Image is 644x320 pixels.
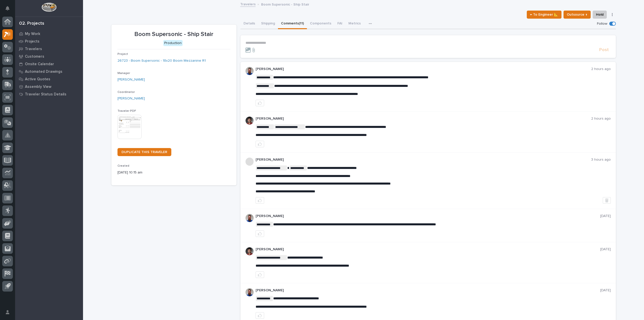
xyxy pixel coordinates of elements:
p: Onsite Calendar [25,62,54,66]
span: DUPLICATE THIS TRAVELER [122,150,167,154]
button: FAI [334,19,345,29]
button: Components [307,19,334,29]
button: Delete post [603,197,611,204]
button: ← To Engineer 📐 [527,11,561,19]
p: [PERSON_NAME] [256,117,591,121]
a: Travelers [240,1,256,7]
a: My Work [15,30,83,38]
img: Workspace Logo [42,3,56,12]
a: Active Quotes [15,75,83,83]
p: Boom Supersonic - Ship Stair [261,1,309,7]
button: Shipping [258,19,278,29]
a: [PERSON_NAME] [117,77,145,82]
button: like this post [256,141,264,147]
img: ROij9lOReuV7WqYxWfnW [246,117,254,125]
p: [PERSON_NAME] [256,247,600,252]
p: [PERSON_NAME] [256,214,600,218]
span: ← To Engineer 📐 [530,12,558,18]
p: Boom Supersonic - Ship Stair [117,31,230,38]
button: like this post [256,312,264,319]
p: [DATE] 10:15 am [117,170,230,175]
p: 3 hours ago [591,158,611,162]
span: Post [599,47,609,53]
a: Travelers [15,45,83,53]
p: Follow [597,22,607,26]
div: Production [163,40,183,46]
a: Traveler Status Details [15,90,83,98]
img: 6hTokn1ETDGPf9BPokIQ [246,67,254,75]
a: DUPLICATE THIS TRAVELER [117,148,171,156]
span: Manager [117,72,130,75]
button: Post [597,47,611,53]
div: 02. Projects [19,21,44,26]
p: 2 hours ago [591,117,611,121]
p: [PERSON_NAME] [256,67,591,71]
p: Assembly View [25,85,51,89]
img: ROij9lOReuV7WqYxWfnW [246,247,254,255]
p: [PERSON_NAME] [256,158,591,162]
span: Hold [596,12,603,18]
button: like this post [256,230,264,237]
a: Onsite Calendar [15,60,83,68]
p: Active Quotes [25,77,50,82]
p: [DATE] [600,247,611,252]
a: Assembly View [15,83,83,90]
span: Coordinator [117,91,135,94]
p: [DATE] [600,288,611,293]
button: Notifications [2,3,13,14]
span: Outsource ↑ [567,12,587,18]
button: like this post [256,100,264,106]
span: Created [117,164,129,167]
button: like this post [256,271,264,278]
p: Travelers [25,47,42,51]
a: 26723 - Boom Supersonic - 18x20 Boom Mezzanine R1 [117,58,206,63]
p: Customers [25,54,44,59]
div: Notifications [6,6,13,14]
a: Projects [15,38,83,45]
p: Traveler Status Details [25,92,66,97]
button: Comments (11) [278,19,307,29]
span: Traveler PDF [117,110,136,113]
p: My Work [25,32,40,36]
p: 2 hours ago [591,67,611,71]
img: 6hTokn1ETDGPf9BPokIQ [246,214,254,222]
img: 6hTokn1ETDGPf9BPokIQ [246,288,254,296]
button: like this post [256,197,264,204]
p: [PERSON_NAME] [256,288,600,293]
a: Customers [15,53,83,60]
button: Outsource ↑ [563,11,591,19]
button: Details [240,19,258,29]
p: [DATE] [600,214,611,218]
a: [PERSON_NAME] [117,96,145,101]
button: Hold [593,11,607,19]
p: Automated Drawings [25,69,62,74]
span: Project [117,53,128,56]
button: Metrics [345,19,364,29]
a: Automated Drawings [15,68,83,75]
p: Projects [25,39,39,44]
